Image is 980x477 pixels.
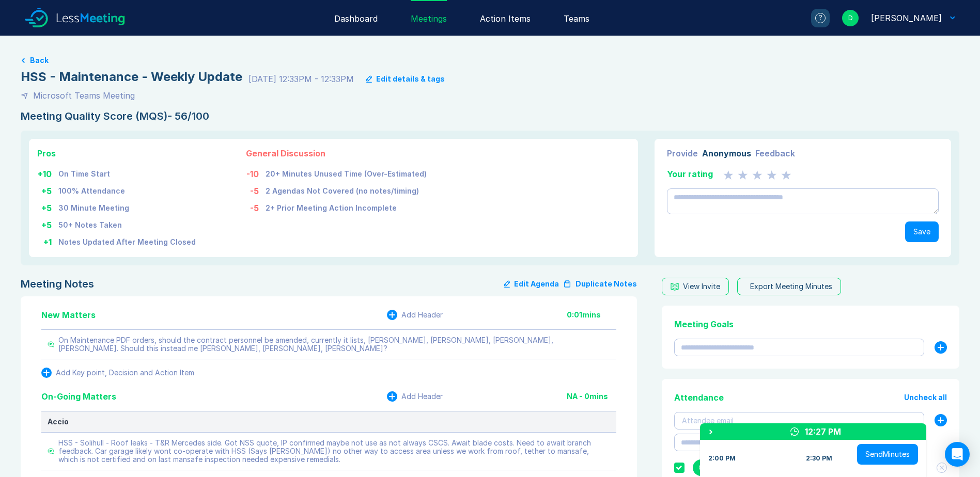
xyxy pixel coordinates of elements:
[905,221,939,242] button: Save
[842,10,859,26] div: D
[737,278,841,295] button: Export Meeting Minutes
[667,147,698,160] div: Provide
[58,232,196,249] td: Notes Updated After Meeting Closed
[48,418,610,426] div: Accio
[366,75,445,83] button: Edit details & tags
[857,444,918,465] button: SendMinutes
[248,73,354,85] div: [DATE] 12:33PM - 12:33PM
[37,164,58,181] td: + 10
[37,232,58,249] td: + 1
[246,181,265,198] td: -5
[401,311,443,319] div: Add Header
[806,454,832,463] div: 2:30 PM
[387,310,443,320] button: Add Header
[750,282,832,291] div: Export Meeting Minutes
[755,147,795,160] div: Feedback
[246,147,427,160] div: General Discussion
[37,215,58,232] td: + 5
[58,164,196,181] td: On Time Start
[667,168,713,180] div: Your rating
[37,181,58,198] td: + 5
[246,198,265,215] td: -5
[30,56,49,65] button: Back
[246,164,265,181] td: -10
[41,309,96,321] div: New Matters
[723,168,791,180] div: 0 Stars
[58,336,610,353] div: On Maintenance PDF orders, should the contract personnel be amended, currently it lists, [PERSON_...
[37,198,58,215] td: + 5
[871,12,942,24] div: David Hayter
[662,278,729,295] button: View Invite
[21,69,242,85] div: HSS - Maintenance - Weekly Update
[815,13,826,23] div: ?
[387,391,443,402] button: Add Header
[904,393,947,402] button: Uncheck all
[708,454,736,463] div: 2:00 PM
[693,459,709,476] div: G
[376,75,445,83] div: Edit details & tags
[21,110,959,122] div: Meeting Quality Score (MQS) - 56/100
[21,278,94,290] div: Meeting Notes
[401,392,443,401] div: Add Header
[563,278,637,290] button: Duplicate Notes
[265,164,427,181] td: 20+ Minutes Unused Time (Over-Estimated)
[265,198,427,215] td: 2+ Prior Meeting Action Incomplete
[41,368,194,378] button: Add Key point, Decision and Action Item
[265,181,427,198] td: 2 Agendas Not Covered (no notes/timing)
[56,369,194,377] div: Add Key point, Decision and Action Item
[674,391,724,404] div: Attendance
[58,439,610,464] div: HSS - Solihull - Roof leaks - T&R Mercedes side. Got NSS quote, IP confirmed maybe not use as not...
[58,198,196,215] td: 30 Minute Meeting
[33,89,135,102] div: Microsoft Teams Meeting
[41,390,116,403] div: On-Going Matters
[945,442,970,467] div: Open Intercom Messenger
[37,147,196,160] div: Pros
[683,282,720,291] div: View Invite
[674,318,947,330] div: Meeting Goals
[567,392,616,401] div: NA - 0 mins
[58,215,196,232] td: 50+ Notes Taken
[21,56,959,65] a: Back
[58,181,196,198] td: 100% Attendance
[567,311,616,319] div: 0:01 mins
[799,9,830,27] a: ?
[504,278,559,290] button: Edit Agenda
[702,147,751,160] div: Anonymous
[805,425,841,438] div: 12:27 PM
